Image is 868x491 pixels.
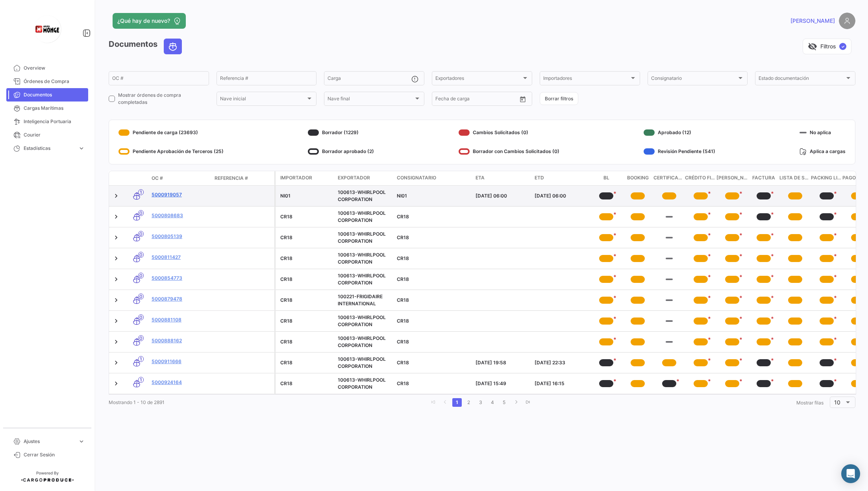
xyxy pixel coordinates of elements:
div: CR18 [280,255,331,262]
li: page 3 [475,396,487,409]
span: CR18 [397,276,409,282]
button: Ocean [164,39,181,54]
span: Exportadores [435,77,522,82]
div: CR18 [280,213,331,220]
span: NI01 [397,193,407,199]
a: Expand/Collapse Row [112,317,120,325]
li: page 5 [498,396,510,409]
a: Documentos [6,88,88,102]
span: CR18 [397,380,409,386]
div: Aplica a cargas [800,145,846,158]
div: [DATE] 19:58 [476,359,528,366]
button: Open calendar [517,93,529,105]
span: Mostrar filas [796,400,824,406]
span: CR18 [397,360,409,365]
datatable-header-cell: BL [590,171,622,185]
div: CR18 [280,359,331,366]
a: 5000881108 [152,316,208,323]
datatable-header-cell: Importador [276,171,335,185]
span: Cerrar Sesión [24,451,85,458]
div: CR18 [280,276,331,283]
span: Mostrar órdenes de compra completadas [118,92,209,106]
span: 0 [138,314,144,320]
datatable-header-cell: Consignatario [394,171,472,185]
a: Expand/Collapse Row [112,192,120,200]
a: go to first page [429,398,438,407]
span: 0 [138,273,144,279]
div: [DATE] 06:00 [476,192,528,199]
span: OC # [152,175,163,182]
a: 3 [476,398,485,407]
div: [DATE] 06:00 [535,192,587,199]
span: 10 [834,399,840,406]
datatable-header-cell: ETA [472,171,531,185]
span: Packing List [811,174,842,182]
datatable-header-cell: ETD [531,171,590,185]
a: 5000924164 [152,379,208,386]
div: No aplica [800,126,846,139]
span: Referencia # [215,175,248,182]
span: CR18 [397,214,409,220]
div: CR18 [280,317,331,325]
a: 5000808683 [152,212,208,219]
span: Lista de Series [779,174,811,182]
span: CR18 [397,234,409,240]
div: 100613-WHIRLPOOL CORPORATION [338,231,391,245]
div: CR18 [280,338,331,345]
span: [PERSON_NAME] [790,17,835,25]
a: 5000919057 [152,191,208,198]
span: 0 [138,335,144,341]
datatable-header-cell: Lista de Series [779,171,811,185]
div: Borrador (1229) [308,126,374,139]
span: Certificado de Origen [653,174,685,182]
span: ETA [476,174,485,181]
a: 5 [500,398,509,407]
a: Courier [6,128,88,142]
div: CR18 [280,297,331,304]
span: Exportador [338,174,370,181]
a: Expand/Collapse Row [112,213,120,221]
input: Desde [435,97,450,103]
div: [DATE] 15:49 [476,380,528,387]
a: 5000879478 [152,295,208,303]
div: 100613-WHIRLPOOL CORPORATION [338,251,391,266]
span: expand_more [78,438,85,445]
span: visibility_off [808,42,817,51]
a: 5000805139 [152,233,208,240]
datatable-header-cell: Referencia # [211,172,274,185]
span: CR18 [397,297,409,303]
span: Factura [752,174,775,182]
a: Expand/Collapse Row [112,234,120,242]
span: CR18 [397,255,409,261]
img: logo-grupo-monge+(2).png [28,9,67,49]
span: Órdenes de Compra [24,78,85,85]
span: Cargas Marítimas [24,105,85,112]
div: CR18 [280,234,331,241]
span: Overview [24,65,85,72]
span: CR18 [397,339,409,345]
span: ✓ [839,43,846,50]
span: Importador [280,174,312,181]
a: 1 [452,398,462,407]
span: Inteligencia Portuaria [24,118,85,125]
button: Borrar filtros [540,92,578,105]
span: Courier [24,131,85,138]
span: BL [603,174,609,182]
span: Documentos [24,91,85,98]
span: Importadores [543,77,629,82]
a: 4 [488,398,497,407]
a: Expand/Collapse Row [112,359,120,367]
div: Pendiente de carga (23693) [118,126,224,139]
a: 2 [464,398,474,407]
div: Aprobado (12) [644,126,715,139]
button: visibility_offFiltros✓ [803,39,851,54]
div: Borrador con Cambios Solicitados (0) [459,145,559,158]
a: Órdenes de Compra [6,75,88,88]
div: 100613-WHIRLPOOL CORPORATION [338,314,391,328]
span: ETD [535,174,544,181]
span: ¿Qué hay de nuevo? [117,17,170,25]
a: go to last page [523,398,533,407]
div: 100613-WHIRLPOOL CORPORATION [338,335,391,349]
a: Expand/Collapse Row [112,338,120,346]
span: [PERSON_NAME] [716,174,748,182]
